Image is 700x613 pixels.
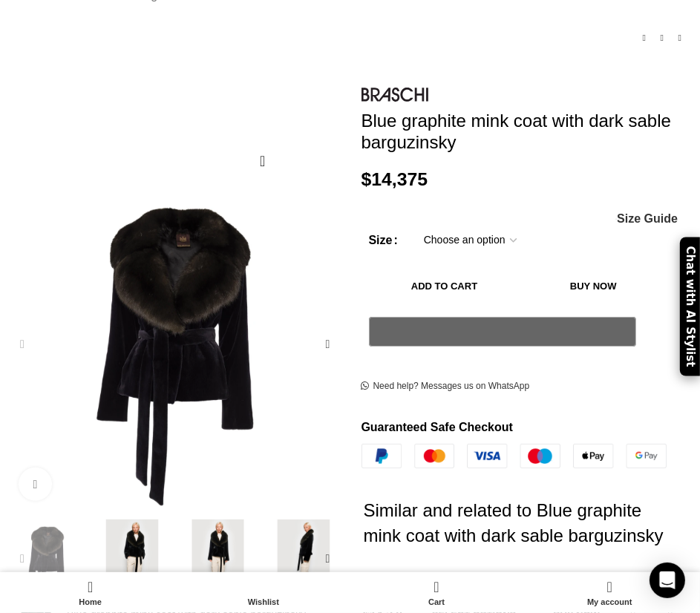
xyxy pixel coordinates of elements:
[362,111,690,154] h1: Blue graphite mink coat with dark sable barguzinsky
[313,330,343,359] div: Next slide
[635,30,653,47] a: Previous product
[4,576,177,609] a: Home
[179,519,257,597] img: mink fur
[616,213,678,225] a: Size Guide
[531,597,689,607] span: My account
[671,30,689,47] a: Next product
[523,576,696,609] a: My account
[369,231,398,250] label: Size
[7,519,85,597] img: Coveti
[261,519,346,597] div: 4 / 8
[4,519,89,597] div: 1 / 8
[650,563,685,598] div: Open Intercom Messenger
[369,271,520,302] button: Add to cart
[362,88,428,102] img: BRASCHI
[369,317,636,347] button: Pay with GPay
[364,468,670,577] h2: Similar and related to Blue graphite mink coat with dark sable barguzinsky
[362,169,372,189] span: $
[528,271,659,302] button: Buy now
[362,421,514,433] strong: Guaranteed Safe Checkout
[89,519,174,597] div: 2 / 8
[358,597,516,607] span: Cart
[4,177,347,513] div: 1 / 8
[350,576,523,609] div: My cart
[177,576,350,609] div: My wishlist
[175,519,261,597] div: 3 / 8
[313,544,343,574] div: Next slide
[362,381,530,393] a: Need help? Messages us on WhatsApp
[617,213,678,225] span: Size Guide
[264,519,342,597] img: Blue graphite mink coat with dark sable barguzinsky - Image 4
[362,169,428,189] bdi: 14,375
[350,576,523,609] a: 0 Cart
[11,597,169,607] span: Home
[435,576,446,587] span: 0
[177,576,350,609] a: Wishlist
[184,597,342,607] span: Wishlist
[7,330,37,359] div: Previous slide
[7,544,37,574] div: Previous slide
[93,519,171,597] img: Blue Mink fur Coats
[362,444,667,468] img: guaranteed-safe-checkout-bordered.j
